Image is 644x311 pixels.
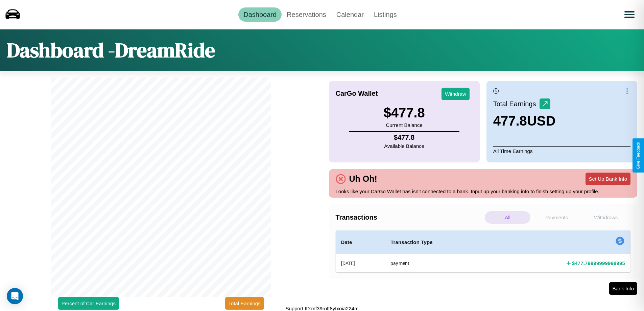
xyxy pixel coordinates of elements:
[485,211,530,224] p: All
[442,88,470,100] button: Withdraw
[586,173,630,185] button: Set Up Bank Info
[336,90,378,97] h4: CarGo Wallet
[369,7,402,22] a: Listings
[7,36,215,64] h1: Dashboard - DreamRide
[238,7,282,22] a: Dashboard
[384,141,424,151] p: Available Balance
[336,230,631,272] table: simple table
[225,297,264,310] button: Total Earnings
[620,5,639,24] button: Open menu
[384,134,424,141] h4: $ 477.8
[383,120,425,130] p: Current Balance
[383,105,425,120] h3: $ 477.8
[636,142,641,169] div: Give Feedback
[336,254,385,272] th: [DATE]
[385,254,490,272] th: payment
[493,98,540,110] p: Total Earnings
[341,238,380,246] h4: Date
[583,211,629,224] p: Withdraws
[346,174,381,184] h4: Uh Oh!
[58,297,119,310] button: Percent of Car Earnings
[572,260,625,267] h4: $ 477.79999999999995
[534,211,579,224] p: Payments
[390,238,485,246] h4: Transaction Type
[7,288,23,304] div: Open Intercom Messenger
[493,113,556,129] h3: 477.8 USD
[331,7,369,22] a: Calendar
[282,7,331,22] a: Reservations
[336,187,631,196] p: Looks like your CarGo Wallet has isn't connected to a bank. Input up your banking info to finish ...
[609,282,637,295] button: Bank Info
[493,146,630,156] p: All Time Earnings
[336,214,483,221] h4: Transactions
